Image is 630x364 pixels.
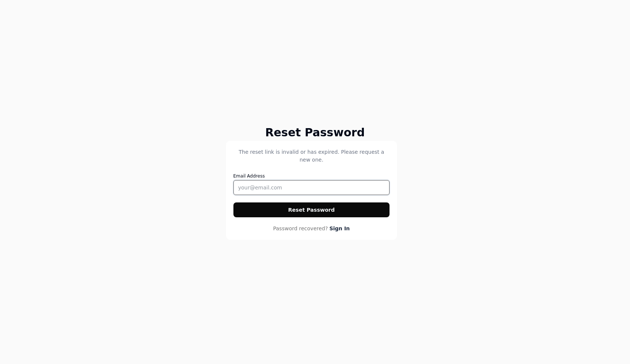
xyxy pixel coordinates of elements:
input: Email Address [233,180,390,195]
h2: Reset Password [226,124,404,141]
p: The reset link is invalid or has expired. Please request a new one. [233,148,390,164]
span: Password recovered? [273,225,328,233]
label: Email Address [233,173,390,195]
a: Sign In [329,225,350,233]
button: Reset Password [233,202,390,217]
